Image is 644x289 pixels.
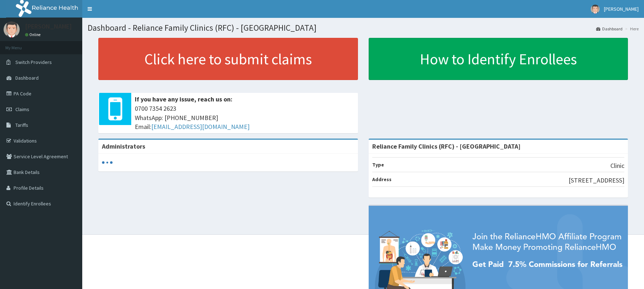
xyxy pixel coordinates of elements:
span: Tariffs [15,122,28,128]
img: User Image [4,21,20,38]
b: Administrators [102,142,145,150]
span: [PERSON_NAME] [604,6,639,12]
a: Dashboard [596,26,623,32]
p: [STREET_ADDRESS] [569,176,624,185]
b: Type [372,161,384,168]
li: Here [623,26,639,32]
p: [PERSON_NAME] [25,23,72,30]
span: Claims [15,106,29,113]
svg: audio-loading [102,157,113,168]
b: Address [372,176,392,183]
span: Switch Providers [15,59,52,65]
a: Online [25,32,42,37]
p: Clinic [610,161,624,170]
a: How to Identify Enrollees [369,38,628,80]
a: Click here to submit claims [98,38,358,80]
h1: Dashboard - Reliance Family Clinics (RFC) - [GEOGRAPHIC_DATA] [88,23,639,33]
strong: Reliance Family Clinics (RFC) - [GEOGRAPHIC_DATA] [372,142,521,150]
b: If you have any issue, reach us on: [135,95,232,103]
a: [EMAIL_ADDRESS][DOMAIN_NAME] [151,123,250,131]
span: Dashboard [15,75,39,81]
img: User Image [591,5,600,14]
span: 0700 7354 2623 WhatsApp: [PHONE_NUMBER] Email: [135,104,354,131]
